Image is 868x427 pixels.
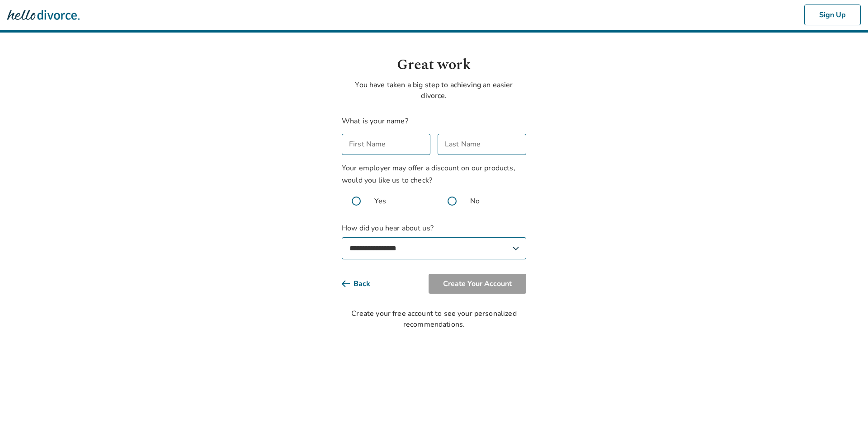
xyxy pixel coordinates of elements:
[342,308,526,330] div: Create your free account to see your personalized recommendations.
[342,163,515,185] span: Your employer may offer a discount on our products, would you like us to check?
[7,6,80,24] img: Hello Divorce Logo
[470,196,480,206] span: No
[342,223,526,259] label: How did you hear about us?
[374,196,386,206] span: Yes
[804,5,861,25] button: Sign Up
[342,80,526,101] p: You have taken a big step to achieving an easier divorce.
[342,116,408,126] label: What is your name?
[342,274,385,294] button: Back
[342,54,526,76] h1: Great work
[342,237,526,259] select: How did you hear about us?
[429,274,526,294] button: Create Your Account
[823,384,868,427] iframe: Chat Widget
